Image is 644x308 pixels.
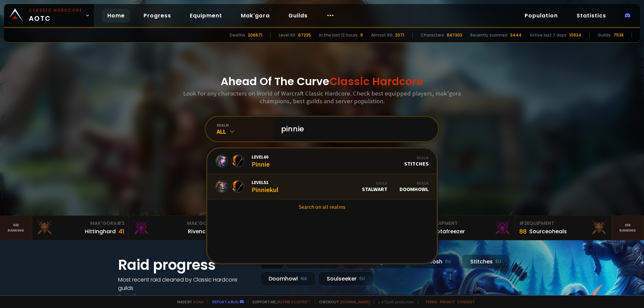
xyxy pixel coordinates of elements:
[118,254,252,275] h1: Raid progress
[180,89,464,105] h3: Look for any characters on World of Warcraft Classic Hardcore. Check best equipped players, mak'g...
[371,32,392,38] div: Almost 60
[118,293,162,300] a: See all progress
[399,181,429,186] div: Realm
[319,32,358,38] div: In the last 12 hours
[530,32,567,38] div: Active last 7 days
[252,179,278,194] div: Pinniekul
[207,199,437,214] a: Search on all realms
[138,9,176,22] a: Progress
[252,154,270,168] div: Pinnie
[421,32,444,38] div: Characters
[529,227,567,236] div: Sourceoheals
[425,299,437,304] a: Terms
[277,299,311,304] a: Buy me a coffee
[4,4,94,27] a: Classic HardcoreAOTC
[298,32,311,38] div: 67235
[399,181,429,192] div: Doomhowl
[519,9,563,22] a: Population
[221,73,423,89] h1: Ahead Of The Curve
[569,32,581,38] div: 10934
[217,123,273,128] div: realm
[117,220,124,227] span: # 3
[29,7,83,13] small: Classic Hardcore
[212,299,238,304] a: Report a bug
[217,128,273,135] div: All
[133,220,221,227] div: Mak'Gora
[193,299,203,304] a: a fan
[301,275,307,282] small: NA
[440,299,454,304] a: Privacy
[283,9,313,22] a: Guilds
[118,227,124,236] div: 41
[315,299,370,304] span: Checkout
[29,7,83,23] span: AOTC
[260,271,316,286] div: Doomhowl
[252,179,278,185] span: Level 51
[457,299,475,304] a: Consent
[248,299,311,304] span: Support me,
[359,275,365,282] small: EU
[495,258,501,265] small: EU
[279,32,296,38] div: Level 60
[423,220,511,227] div: Equipment
[404,155,429,167] div: Stitches
[173,299,203,304] span: Made by
[571,9,611,22] a: Statistics
[374,299,414,304] span: v. d752d5 - production
[419,216,515,240] a: #2Equipment88Notafreezer
[207,148,437,174] a: Level60PinnieRealmStitches
[462,254,509,269] div: Stitches
[395,32,404,38] div: 2071
[515,216,612,240] a: #3Equipment88Sourceoheals
[85,227,116,236] div: Hittinghard
[188,227,209,236] div: Rivench
[433,227,465,236] div: Notafreezer
[612,216,644,240] a: Seeranking
[340,299,370,304] a: [DOMAIN_NAME]
[318,271,373,286] div: Soulseeker
[102,9,130,22] a: Home
[360,32,363,38] div: 9
[613,32,624,38] div: 7538
[32,216,129,240] a: Mak'Gora#3Hittinghard41
[252,154,270,160] span: Level 60
[362,181,387,186] div: Guild
[184,9,227,22] a: Equipment
[445,258,451,265] small: EU
[129,216,225,240] a: Mak'Gora#2Rivench100
[118,275,252,292] h4: Most recent raid cleaned by Classic Hardcore guilds
[329,74,423,89] span: Classic Hardcore
[447,32,462,38] div: 847303
[277,117,430,141] input: Search a character...
[36,220,124,227] div: Mak'Gora
[404,155,429,160] div: Realm
[598,32,611,38] div: Guilds
[362,181,387,192] div: Stalwart
[519,227,527,236] div: 88
[519,220,607,227] div: Equipment
[510,32,522,38] div: 3444
[519,220,527,227] span: # 3
[207,174,437,199] a: Level51PinniekulGuildStalwartRealmDoomhowl
[248,32,262,38] div: 206671
[470,32,507,38] div: Recently scanned
[230,32,245,38] div: Deaths
[235,9,275,22] a: Mak'gora
[409,254,459,269] div: Nek'Rosh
